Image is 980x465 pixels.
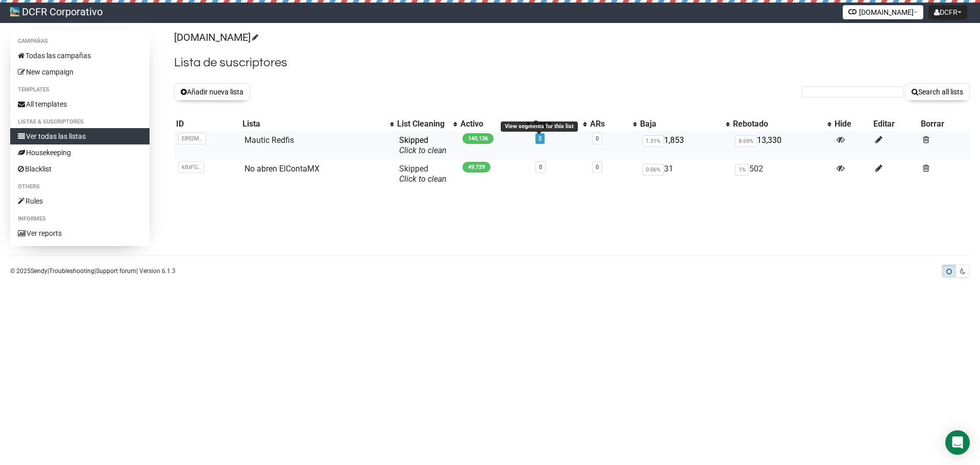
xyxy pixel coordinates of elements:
[244,135,294,145] a: Mautic Redfis
[735,164,749,176] span: 1%
[588,117,638,131] th: ARs: No sort applied, activate to apply an ascending sort
[10,64,150,80] a: New campaign
[397,119,448,129] div: List Cleaning
[731,160,832,188] td: 502
[638,117,731,131] th: Baja: No sort applied, activate to apply an ascending sort
[531,117,588,131] th: Segs: No sort applied, activate to apply an ascending sort
[843,5,923,19] button: [DOMAIN_NAME]
[921,119,968,129] div: Borrar
[642,135,664,147] span: 1.31%
[10,35,150,47] li: Campañas
[596,164,599,170] a: 0
[919,117,970,131] th: Borrar: No sort applied, sorting is disabled
[731,131,832,160] td: 13,330
[835,119,869,129] div: Hide
[538,135,542,142] a: 2
[848,8,856,16] img: favicons
[244,164,320,174] a: No abren ElContaMX
[462,162,491,173] span: 49,729
[10,128,150,144] a: Ver todas las listas
[178,161,204,173] span: kBxFG..
[539,164,542,170] a: 0
[640,119,721,129] div: Baja
[10,96,150,112] a: All templates
[399,135,447,155] span: Skipped
[928,5,967,19] button: DCFR
[590,119,628,129] div: ARs
[462,133,494,144] span: 140,136
[735,135,757,147] span: 8.69%
[31,267,47,275] a: Sendy
[176,119,238,129] div: ID
[642,164,664,176] span: 0.06%
[10,181,150,193] li: Others
[945,430,970,455] div: Open Intercom Messenger
[174,83,250,101] button: Añadir nueva lista
[10,161,150,177] a: Blacklist
[905,83,970,101] button: Search all lists
[10,84,150,96] li: Templates
[10,47,150,64] a: Todas las campañas
[242,119,385,129] div: Lista
[399,174,447,184] a: Click to clean
[501,121,578,132] div: View segments for this list
[10,213,150,225] li: Informes
[49,267,94,275] a: Troubleshooting
[10,265,176,277] p: © 2025 | | | Version 6.1.3
[174,117,240,131] th: ID: No sort applied, sorting is disabled
[10,7,19,16] img: 54111bbcb726b5bbc7ac1b93f70939ba
[832,117,871,131] th: Hide: No sort applied, sorting is disabled
[460,119,521,129] div: Activo
[871,117,919,131] th: Editar: No sort applied, sorting is disabled
[395,117,458,131] th: List Cleaning: No sort applied, activate to apply an ascending sort
[10,116,150,128] li: Listas & Suscriptores
[399,145,447,155] a: Click to clean
[174,54,970,72] h2: Lista de suscriptores
[10,144,150,161] a: Housekeeping
[96,267,136,275] a: Support forum
[638,131,731,160] td: 1,853
[399,164,447,184] span: Skipped
[240,117,395,131] th: Lista: No sort applied, activate to apply an ascending sort
[10,225,150,241] a: Ver reports
[10,193,150,209] a: Rules
[174,31,257,43] a: [DOMAIN_NAME]
[731,117,832,131] th: Rebotado: No sort applied, activate to apply an ascending sort
[596,135,599,142] a: 0
[733,119,822,129] div: Rebotado
[873,119,917,129] div: Editar
[178,133,206,144] span: E892M..
[638,160,731,188] td: 31
[458,117,531,131] th: Activo: No sort applied, activate to apply an ascending sort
